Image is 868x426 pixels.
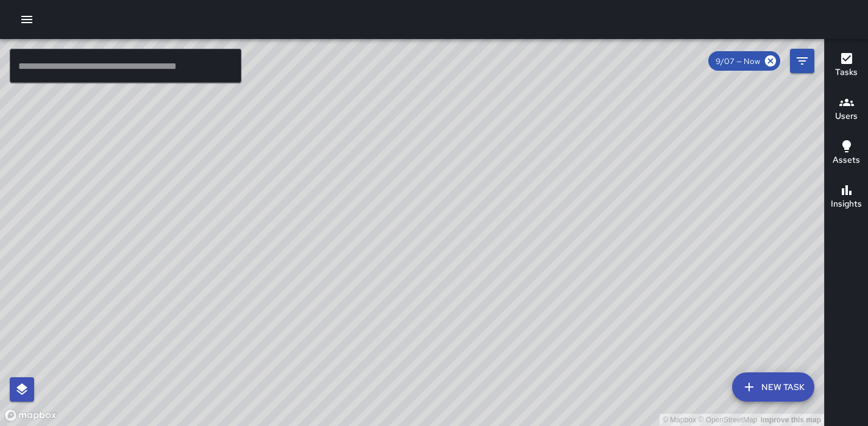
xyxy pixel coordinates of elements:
[825,132,868,176] button: Assets
[708,56,767,66] span: 9/07 — Now
[708,51,780,71] div: 9/07 — Now
[825,44,868,88] button: Tasks
[833,154,860,167] h6: Assets
[732,372,814,402] button: New Task
[790,49,814,73] button: Filters
[835,66,858,79] h6: Tasks
[831,197,862,211] h6: Insights
[835,110,858,123] h6: Users
[825,176,868,219] button: Insights
[825,88,868,132] button: Users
